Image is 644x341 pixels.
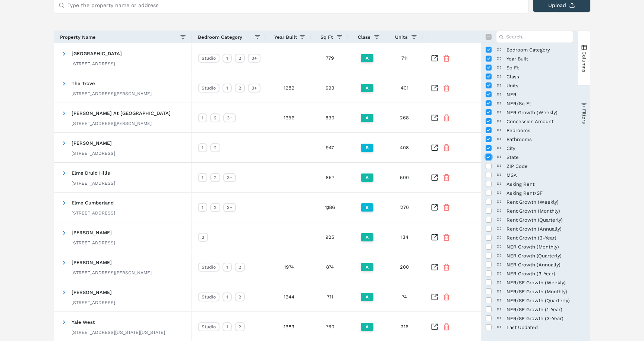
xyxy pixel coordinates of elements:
div: $2,295 [423,222,460,252]
a: Inspect Comparable [431,293,438,301]
div: ZIP Code Column [481,162,578,170]
span: Year Built [506,56,573,62]
div: 1 [198,203,207,212]
span: Rent Growth (Monthly) [506,208,573,214]
div: B [361,203,373,212]
div: $1,922 [423,43,460,73]
span: Asking Rent [506,181,573,187]
button: Remove Property From Portfolio [443,174,450,181]
div: Class Column [481,72,578,81]
div: 1 [198,113,207,122]
div: NER Growth (Monthly) Column [481,242,578,251]
div: Last Updated Column [481,323,578,332]
span: Property Name [60,34,96,40]
div: 2 [235,322,245,331]
span: ZIP Code [506,163,573,169]
button: Remove Property From Portfolio [443,84,450,92]
div: 3+ [223,173,236,182]
div: 1 [222,322,232,331]
span: NER Growth (Monthly) [506,244,573,250]
span: Asking Rent/SF [506,190,573,196]
span: NER/Sq Ft [506,101,573,106]
span: Rent Growth (3-Year) [506,235,573,241]
div: 1 [198,143,207,152]
div: Asking Rent/SF Column [481,188,578,197]
div: NER/SF Growth (Weekly) Column [481,278,578,287]
button: Remove Property From Portfolio [443,204,450,211]
span: Rent Growth (Quarterly) [506,217,573,223]
div: Rent Growth (Weekly) Column [481,197,578,206]
span: Bedroom Category [506,47,573,53]
div: 1974 [266,252,311,282]
a: Inspect Comparable [431,114,438,122]
div: NER Growth (3-Year) Column [481,269,578,278]
div: 401 [386,73,423,103]
div: 1956 [266,103,311,132]
span: [PERSON_NAME] [72,230,112,235]
div: 2 [235,54,245,63]
div: A [361,293,373,301]
div: [STREET_ADDRESS][PERSON_NAME] [72,121,171,126]
span: Rent Growth (Weekly) [506,199,573,205]
div: 2 [235,292,245,301]
span: [PERSON_NAME] At [GEOGRAPHIC_DATA] [72,110,171,116]
div: $2,058 [423,133,460,162]
a: Inspect Comparable [431,204,438,211]
span: Bedrooms [506,128,573,133]
div: 500 [386,163,423,192]
span: Year Built [274,34,297,40]
div: 2 [210,173,220,182]
div: Studio [198,54,220,63]
div: 947 [311,133,348,162]
span: NER Growth (Weekly) [506,110,573,115]
span: Rent Growth (Annually) [506,226,573,232]
span: Elme Cumberland [72,200,114,206]
a: Inspect Comparable [431,84,438,92]
button: Remove Property From Portfolio [443,114,450,122]
div: NER Column [481,90,578,99]
button: Remove Property From Portfolio [443,263,450,271]
div: 925 [311,222,348,252]
span: Class [506,74,573,79]
button: Remove Property From Portfolio [443,54,450,62]
div: 711 [311,282,348,312]
div: NER Growth (Weekly) Column [481,108,578,117]
div: Studio [198,322,220,331]
div: NER/SF Growth (3-Year) Column [481,314,578,323]
span: [PERSON_NAME] [72,260,112,265]
span: The Trove [72,81,95,86]
div: [STREET_ADDRESS][PERSON_NAME] [72,91,152,97]
div: 134 [386,222,423,252]
div: $2,498 [423,282,460,312]
span: Bathrooms [506,137,573,142]
div: Units Column [481,81,578,90]
span: State [506,154,573,160]
span: Elme Druid Hills [72,170,110,176]
div: [STREET_ADDRESS] [72,180,115,186]
span: NER/SF Growth (1-Year) [506,307,573,312]
span: Columns [581,51,587,72]
div: 1 [222,84,232,93]
div: 268 [386,103,423,132]
div: 874 [311,252,348,282]
div: Rent Growth (Quarterly) Column [481,215,578,224]
div: 693 [311,73,348,103]
div: 1 [198,173,207,182]
div: Asking Rent Column [481,179,578,188]
div: B [361,144,373,152]
div: $2,808 [423,103,460,132]
div: NER/SF Growth (Monthly) Column [481,287,578,296]
div: 867 [311,163,348,192]
div: Concession Amount Column [481,117,578,126]
span: Filters [581,109,587,123]
div: 890 [311,103,348,132]
div: NER/SF Growth (1-Year) Column [481,305,578,314]
div: 2 [198,233,208,242]
button: Remove Property From Portfolio [443,234,450,241]
div: 779 [311,43,348,73]
div: [STREET_ADDRESS] [72,210,115,216]
a: Inspect Comparable [431,234,438,241]
span: Yale West [72,319,95,325]
span: Sq Ft [321,34,333,40]
div: $1,614 [423,193,460,222]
